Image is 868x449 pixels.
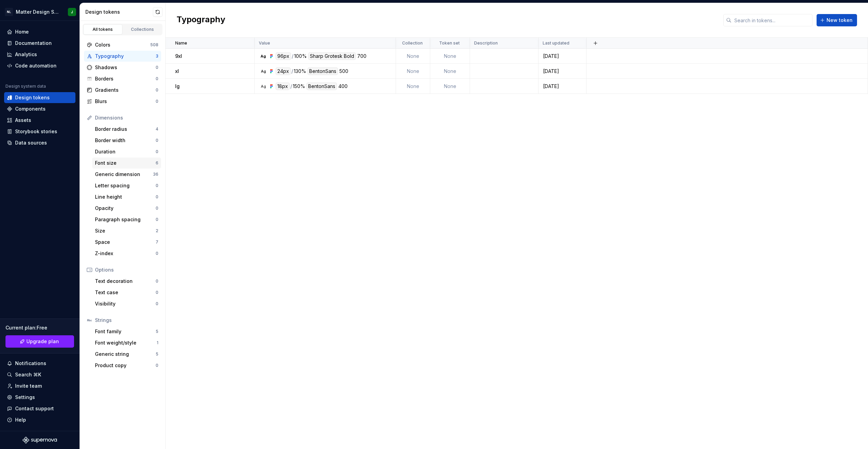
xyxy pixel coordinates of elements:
[157,340,158,346] div: 1
[543,40,569,46] p: Last updated
[95,41,150,48] div: Colors
[539,68,586,75] div: [DATE]
[4,49,75,60] a: Analytics
[92,191,161,202] a: Line height0
[95,53,156,60] div: Typography
[156,290,158,295] div: 0
[95,250,156,257] div: Z-index
[92,298,161,309] a: Visibility0
[261,53,266,59] div: Ag
[4,115,75,126] a: Assets
[290,83,292,90] div: /
[95,300,156,307] div: Visibility
[732,14,812,26] input: Search in tokens...
[92,203,161,214] a: Opacity0
[92,349,161,360] a: Generic string5
[92,287,161,298] a: Text case0
[156,194,158,200] div: 0
[396,49,430,64] td: None
[15,117,31,124] div: Assets
[95,126,156,133] div: Border radius
[15,128,57,135] div: Storybook stories
[156,53,158,59] div: 3
[15,360,46,367] div: Notifications
[430,79,470,94] td: None
[92,337,161,348] a: Font weight/style1
[95,362,156,369] div: Product copy
[84,51,161,62] a: Typography3
[95,351,156,358] div: Generic string
[15,105,46,112] div: Components
[156,228,158,234] div: 2
[15,139,47,146] div: Data sources
[4,369,75,380] button: Search ⌘K
[71,9,73,15] div: J
[817,14,857,26] button: New token
[357,52,366,60] div: 700
[15,371,41,378] div: Search ⌘K
[4,358,75,369] button: Notifications
[156,160,158,166] div: 6
[86,27,120,32] div: All tokens
[5,84,46,89] div: Design system data
[308,52,356,60] div: Sharp Grotesk Bold
[92,124,161,135] a: Border radius4
[156,278,158,284] div: 0
[430,49,470,64] td: None
[92,248,161,259] a: Z-index0
[95,266,158,273] div: Options
[92,135,161,146] a: Border width0
[4,26,75,37] a: Home
[95,227,156,234] div: Size
[84,62,161,73] a: Shadows0
[156,149,158,154] div: 0
[95,148,156,155] div: Duration
[23,437,57,444] svg: Supernova Logo
[156,87,158,93] div: 0
[175,68,179,75] p: xl
[95,171,153,178] div: Generic dimension
[156,138,158,143] div: 0
[95,64,156,71] div: Shadows
[95,239,156,246] div: Space
[15,416,26,423] div: Help
[156,217,158,222] div: 0
[156,99,158,104] div: 0
[15,40,52,47] div: Documentation
[261,84,266,89] div: Ag
[95,87,156,93] div: Gradients
[4,60,75,71] a: Code automation
[15,28,29,35] div: Home
[396,64,430,79] td: None
[95,182,156,189] div: Letter spacing
[92,237,161,248] a: Space7
[15,405,54,412] div: Contact support
[156,205,158,211] div: 0
[175,40,187,46] p: Name
[84,39,161,50] a: Colors508
[276,83,290,90] div: 18px
[4,414,75,425] button: Help
[156,239,158,245] div: 7
[156,363,158,368] div: 0
[95,328,156,335] div: Font family
[306,83,337,90] div: BentonSans
[156,65,158,70] div: 0
[95,278,156,285] div: Text decoration
[156,126,158,132] div: 4
[92,169,161,180] a: Generic dimension36
[16,9,60,15] div: Matter Design System
[430,64,470,79] td: None
[156,351,158,357] div: 5
[95,160,156,166] div: Font size
[15,394,35,401] div: Settings
[4,38,75,49] a: Documentation
[276,67,291,75] div: 24px
[294,52,307,60] div: 100%
[26,338,59,345] span: Upgrade plan
[402,40,423,46] p: Collection
[84,73,161,84] a: Borders0
[4,392,75,403] a: Settings
[156,183,158,188] div: 0
[95,194,156,200] div: Line height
